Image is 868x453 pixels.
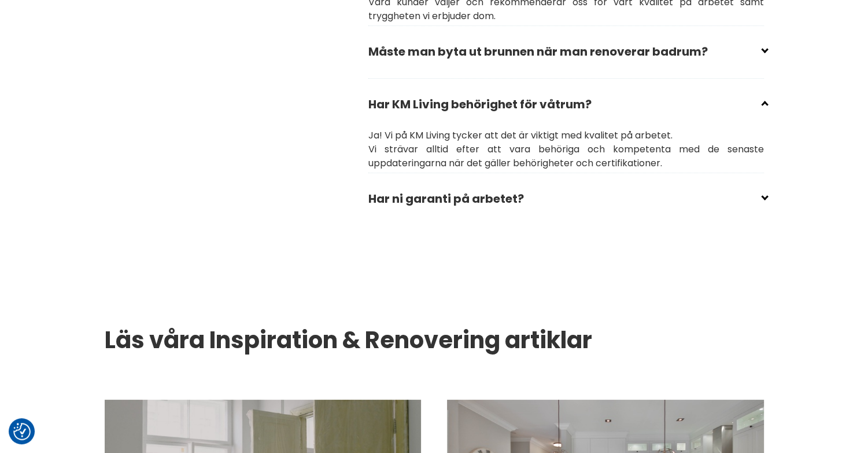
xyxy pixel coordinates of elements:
h1: Läs våra Inspiration & Renovering artiklar [105,327,592,353]
h2: Måste man byta ut brunnen när man renoverar badrum? [368,36,764,76]
p: Ja! Vi på KM Living tycker att det är viktigt med kvalitet på arbetet. [368,129,764,143]
h2: Har ni garanti på arbetet? [368,184,764,223]
p: Vi strävar alltid efter att vara behöriga och kompetenta med de senaste uppdateringarna när det g... [368,143,764,170]
img: Revisit consent button [13,423,31,440]
button: Samtyckesinställningar [13,423,31,440]
h2: Har KM Living behörighet för våtrum? [368,89,764,129]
